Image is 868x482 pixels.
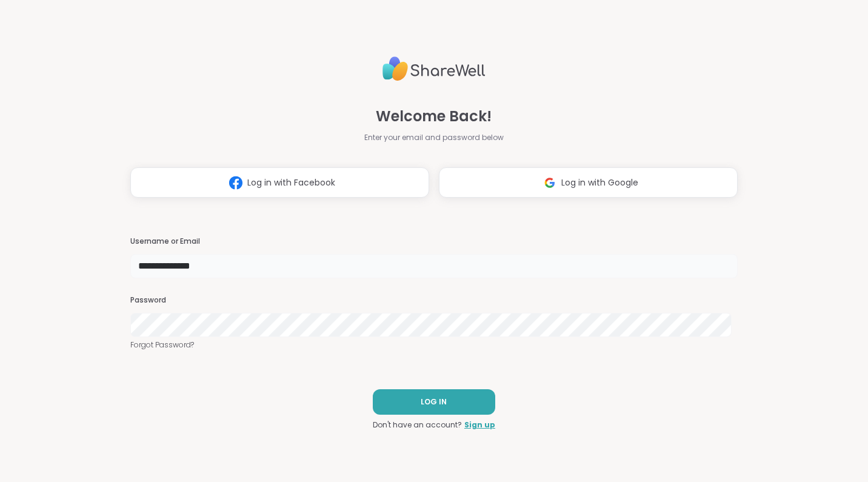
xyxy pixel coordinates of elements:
[224,172,247,194] img: ShareWell Logomark
[439,167,738,198] button: Log in with Google
[247,176,335,189] span: Log in with Facebook
[130,167,429,198] button: Log in with Facebook
[130,236,738,247] h3: Username or Email
[364,132,504,143] span: Enter your email and password below
[376,105,492,127] span: Welcome Back!
[421,397,447,407] span: LOG IN
[130,340,738,350] a: Forgot Password?
[538,172,561,194] img: ShareWell Logomark
[130,295,738,306] h3: Password
[464,420,495,430] a: Sign up
[561,176,638,189] span: Log in with Google
[373,420,462,430] span: Don't have an account?
[373,389,495,415] button: LOG IN
[382,52,486,86] img: ShareWell Logo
